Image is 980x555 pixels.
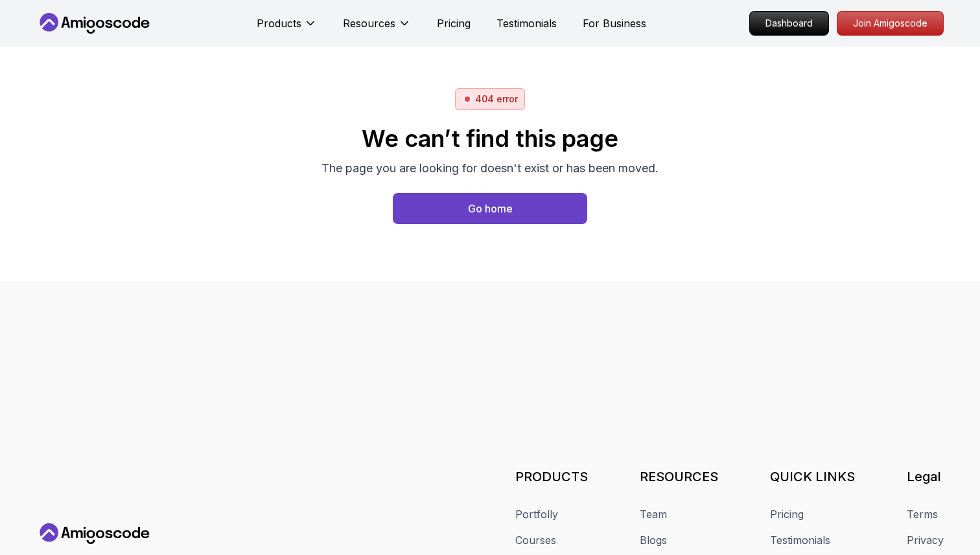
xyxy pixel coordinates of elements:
a: Courses [515,532,556,548]
p: The page you are looking for doesn't exist or has been moved. [321,159,659,177]
a: Join Amigoscode [837,11,944,36]
a: Home page [393,193,587,224]
a: Blogs [640,532,667,548]
h3: RESOURCES [640,468,718,486]
a: Terms [907,506,938,522]
h3: PRODUCTS [515,468,588,486]
a: Portfolly [515,506,558,522]
a: Team [640,506,667,522]
h3: Legal [907,468,944,486]
p: Dashboard [750,12,828,35]
p: Resources [343,16,395,31]
p: Products [257,16,301,31]
a: Pricing [770,506,804,522]
button: Resources [343,16,411,41]
a: Testimonials [496,16,557,31]
div: Go home [468,201,513,216]
button: Go home [393,193,587,224]
a: For Business [583,16,646,31]
h2: We can’t find this page [321,126,659,152]
a: Testimonials [770,532,830,548]
a: Dashboard [749,11,829,36]
h3: QUICK LINKS [770,468,855,486]
button: Products [257,16,317,41]
a: Privacy [907,532,944,548]
a: Pricing [437,16,471,31]
p: 404 error [475,93,518,106]
p: Join Amigoscode [837,12,943,35]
